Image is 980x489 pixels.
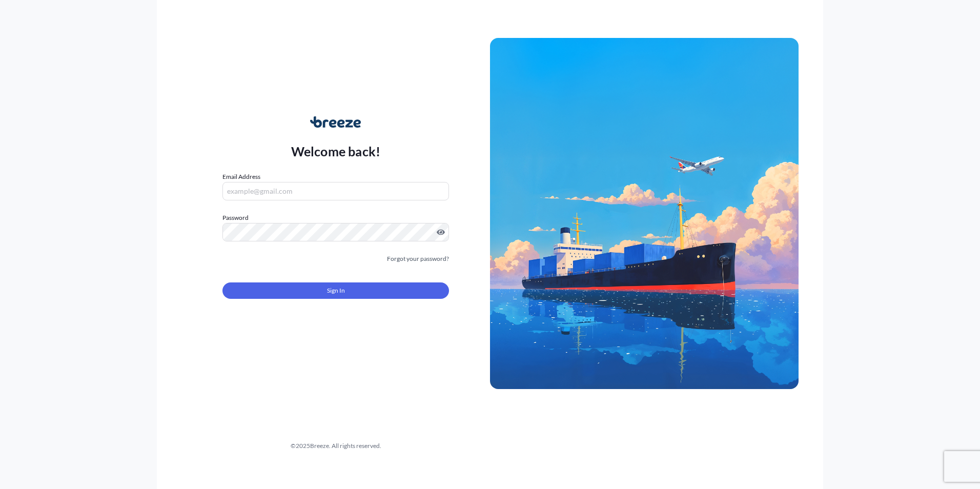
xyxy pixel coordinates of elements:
button: Sign In [222,282,449,299]
label: Email Address [222,172,260,182]
button: Show password [437,228,445,236]
div: © 2025 Breeze. All rights reserved. [181,441,490,451]
input: example@gmail.com [222,182,449,200]
label: Password [222,213,449,223]
p: Welcome back! [291,143,381,159]
a: Forgot your password? [387,254,449,264]
span: Sign In [327,286,345,296]
img: Ship illustration [490,38,799,389]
